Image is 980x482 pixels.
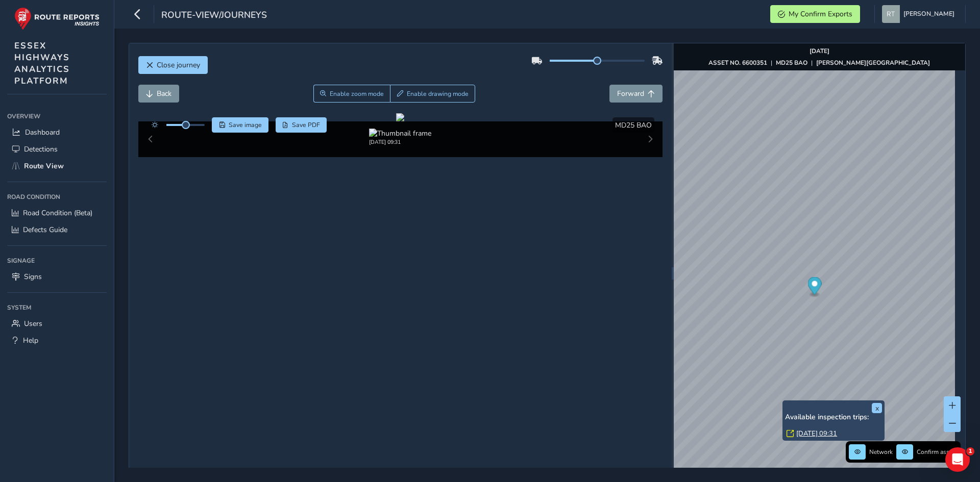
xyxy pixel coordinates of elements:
span: route-view/journeys [161,9,267,23]
a: Defects Guide [7,221,107,238]
span: Defects Guide [23,225,67,235]
button: PDF [276,117,327,133]
span: Save image [229,121,262,129]
span: Close journey [157,60,200,70]
span: Network [869,448,893,456]
button: Draw [390,85,475,103]
span: Save PDF [292,121,320,129]
span: Forward [617,89,644,98]
div: | | [708,59,930,67]
div: Road Condition [7,189,107,205]
button: Back [138,85,179,103]
button: My Confirm Exports [770,5,860,23]
div: System [7,300,107,315]
button: Zoom [313,85,390,103]
span: Help [23,336,38,345]
span: Confirm assets [917,448,958,456]
strong: [PERSON_NAME][GEOGRAPHIC_DATA] [816,59,930,67]
a: Road Condition (Beta) [7,205,107,221]
a: Route View [7,158,107,174]
span: 1 [966,447,974,455]
a: Users [7,315,107,332]
div: Overview [7,109,107,124]
strong: [DATE] [810,47,829,55]
iframe: Intercom live chat [945,447,970,472]
span: [PERSON_NAME] [903,5,954,23]
button: x [872,403,882,413]
span: Detections [24,144,58,154]
a: Help [7,332,107,349]
span: Dashboard [25,128,60,137]
span: Back [157,89,171,98]
div: Signage [7,253,107,268]
div: [DATE] 09:31 [369,138,431,146]
div: Map marker [807,277,821,298]
a: Detections [7,141,107,158]
button: Forward [609,85,663,103]
strong: ASSET NO. 6600351 [708,59,767,67]
button: Save [212,117,268,133]
button: [PERSON_NAME] [882,5,958,23]
img: rr logo [14,7,100,30]
span: My Confirm Exports [789,9,852,19]
span: Signs [24,272,42,282]
span: ESSEX HIGHWAYS ANALYTICS PLATFORM [14,40,70,87]
span: Enable zoom mode [330,90,384,98]
a: Signs [7,268,107,285]
span: Users [24,319,42,328]
span: Road Condition (Beta) [23,208,92,218]
img: Thumbnail frame [369,129,431,138]
a: [DATE] 09:31 [796,429,837,438]
h6: Available inspection trips: [785,413,882,422]
span: Route View [24,161,64,171]
span: Enable drawing mode [407,90,469,98]
strong: MD25 BAO [776,59,807,67]
button: Close journey [138,56,208,74]
img: diamond-layout [882,5,900,23]
span: MD25 BAO [615,120,652,130]
a: Dashboard [7,124,107,141]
